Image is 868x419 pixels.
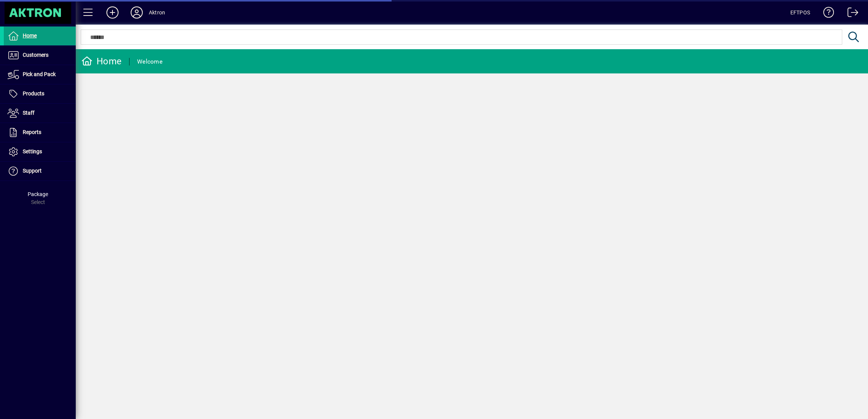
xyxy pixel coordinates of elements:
[4,162,76,181] a: Support
[28,191,48,197] span: Package
[23,168,42,174] span: Support
[4,65,76,84] a: Pick and Pack
[842,2,859,26] a: Logout
[4,84,76,103] a: Products
[137,56,162,68] div: Welcome
[125,6,149,19] button: Profile
[4,46,76,65] a: Customers
[23,148,42,154] span: Settings
[4,104,76,123] a: Staff
[818,2,834,26] a: Knowledge Base
[4,123,76,142] a: Reports
[23,52,48,58] span: Customers
[23,71,56,77] span: Pick and Pack
[23,90,44,97] span: Products
[149,6,165,19] div: Aktron
[23,110,34,116] span: Staff
[81,55,122,67] div: Home
[100,6,125,19] button: Add
[790,6,810,19] div: EFTPOS
[4,142,76,161] a: Settings
[23,33,37,39] span: Home
[23,129,41,135] span: Reports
